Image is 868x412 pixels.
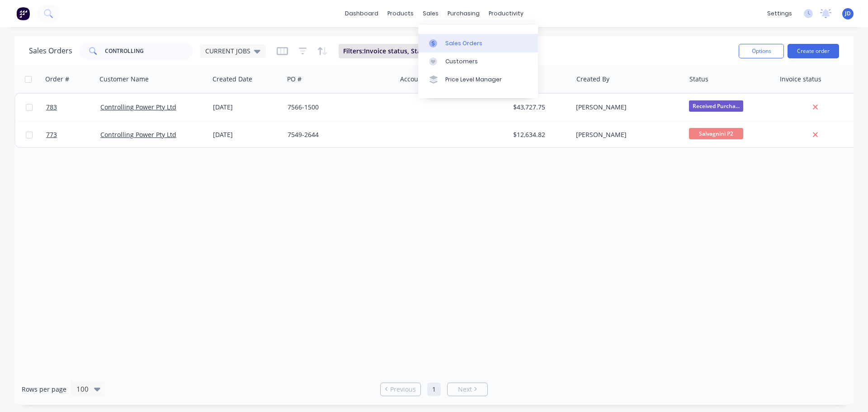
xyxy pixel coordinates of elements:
[29,47,72,55] h1: Sales Orders
[576,103,676,112] div: [PERSON_NAME]
[418,34,538,52] a: Sales Orders
[288,103,388,112] div: 7566-1500
[788,44,839,58] button: Create order
[445,57,478,66] div: Customers
[377,383,491,396] ul: Pagination
[383,7,418,20] div: products
[105,42,193,60] input: Search...
[689,75,708,84] div: Status
[576,130,676,139] div: [PERSON_NAME]
[448,385,487,394] a: Next page
[46,130,57,139] span: 773
[213,103,280,112] div: [DATE]
[418,7,443,20] div: sales
[45,75,69,84] div: Order #
[381,385,420,394] a: Previous page
[288,130,388,139] div: 7549-2644
[287,75,302,84] div: PO #
[763,7,797,20] div: settings
[427,383,441,396] a: Page 1 is your current page
[99,75,149,84] div: Customer Name
[343,47,431,56] span: Filters: Invoice status, Status
[46,94,100,121] a: 783
[739,44,784,58] button: Options
[513,130,566,139] div: $12,634.82
[484,7,528,20] div: productivity
[443,7,484,20] div: purchasing
[205,46,250,56] span: CURRENT JOBS
[213,130,280,139] div: [DATE]
[458,385,472,394] span: Next
[340,7,383,20] a: dashboard
[689,100,743,112] span: Received Purcha...
[16,7,30,20] img: Factory
[390,385,416,394] span: Previous
[100,130,176,139] a: Controlling Power Pty Ltd
[845,9,851,18] span: JD
[212,75,252,84] div: Created Date
[339,44,447,58] button: Filters:Invoice status, Status
[445,76,502,84] div: Price Level Manager
[100,103,176,111] a: Controlling Power Pty Ltd
[400,75,460,84] div: Accounting Order #
[513,103,566,112] div: $43,727.75
[780,75,821,84] div: Invoice status
[46,121,100,148] a: 773
[445,39,482,47] div: Sales Orders
[418,71,538,89] a: Price Level Manager
[22,385,66,394] span: Rows per page
[576,75,609,84] div: Created By
[46,103,57,112] span: 783
[689,128,743,139] span: Salvagnini P2
[418,52,538,71] a: Customers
